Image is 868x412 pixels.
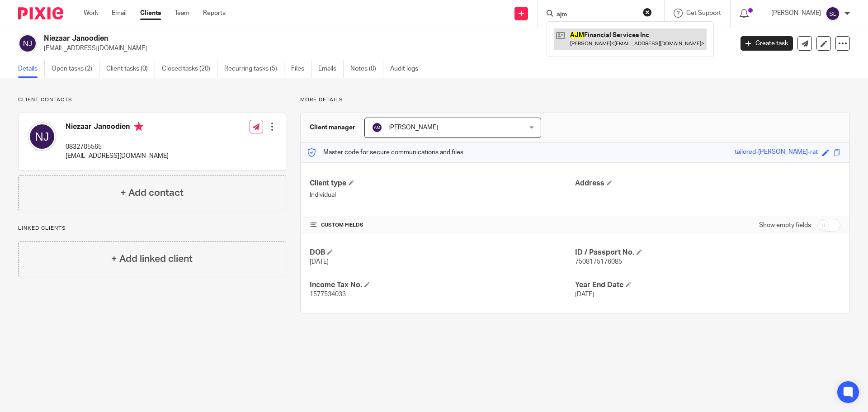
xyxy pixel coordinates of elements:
[120,186,184,200] h4: + Add contact
[310,259,329,265] span: [DATE]
[18,96,286,104] p: Client contacts
[84,9,98,18] a: Work
[18,7,63,19] img: Pixie
[18,34,37,53] img: svg%3E
[390,60,425,78] a: Audit logs
[575,179,840,188] h4: Address
[44,34,590,43] h2: Niezaar Janoodien
[18,225,286,232] p: Linked clients
[350,60,383,78] a: Notes (0)
[735,147,818,158] div: tailored-[PERSON_NAME]-rat
[52,60,99,78] a: Open tasks (2)
[111,252,193,266] h4: + Add linked client
[140,9,161,18] a: Clients
[759,221,811,230] label: Show empty fields
[372,122,382,133] img: svg%3E
[203,9,226,18] a: Reports
[310,190,575,199] p: Individual
[388,124,438,131] span: [PERSON_NAME]
[175,9,189,18] a: Team
[771,9,821,18] p: [PERSON_NAME]
[318,60,344,78] a: Emails
[44,44,727,53] p: [EMAIL_ADDRESS][DOMAIN_NAME]
[575,259,622,265] span: 7508175176085
[300,96,850,104] p: More details
[106,60,155,78] a: Client tasks (0)
[66,122,169,133] h4: Niezaar Janoodien
[310,123,355,132] h3: Client manager
[575,248,840,257] h4: ID / Passport No.
[310,291,346,298] span: 1577534033
[556,11,637,19] input: Search
[134,122,143,131] i: Primary
[291,60,311,78] a: Files
[575,280,840,290] h4: Year End Date
[310,280,575,290] h4: Income Tax No.
[28,122,57,151] img: svg%3E
[18,60,45,78] a: Details
[307,148,463,157] p: Master code for secure communications and files
[741,36,793,51] a: Create task
[66,142,169,152] p: 0832705565
[310,222,575,229] h4: CUSTOM FIELDS
[310,179,575,188] h4: Client type
[162,60,217,78] a: Closed tasks (20)
[66,152,169,161] p: [EMAIL_ADDRESS][DOMAIN_NAME]
[112,9,127,18] a: Email
[826,6,840,21] img: svg%3E
[643,8,652,17] button: Clear
[224,60,284,78] a: Recurring tasks (5)
[686,10,721,16] span: Get Support
[575,291,594,298] span: [DATE]
[310,248,575,257] h4: DOB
